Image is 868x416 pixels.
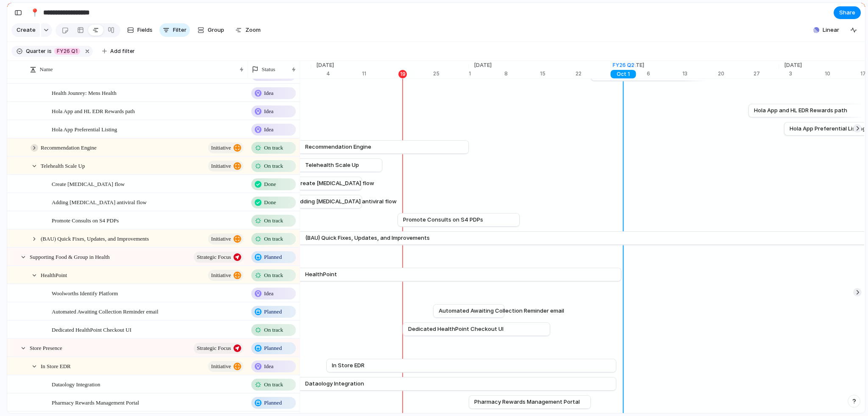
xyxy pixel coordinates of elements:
[52,397,139,407] span: Pharmacy Rewards Management Portal
[718,70,754,78] div: 20
[789,70,825,78] div: 3
[403,214,514,226] a: Promote Consults on S4 PDPs
[52,179,125,189] span: Create [MEDICAL_DATA] flow
[264,326,283,334] span: On track
[189,377,611,390] a: Dataology Integration
[11,23,40,37] button: Create
[305,234,430,242] span: (BAU) Quick Fixes, Updates, and Improvements
[469,70,504,78] div: 1
[264,289,273,298] span: Idea
[57,47,78,55] span: FY26 Q1
[52,215,119,225] span: Promote Consults on S4 PDPs
[754,104,865,117] a: Hola App and HL EDR Rewards path
[264,399,282,407] span: Planned
[305,270,337,279] span: HealthPoint
[52,379,100,389] span: Dataology Integration
[779,61,807,69] span: [DATE]
[245,26,261,34] span: Zoom
[264,216,283,225] span: On track
[30,7,39,18] div: 📍
[17,26,36,34] span: Create
[398,70,407,78] div: 19
[173,26,186,34] span: Filter
[47,47,52,55] span: is
[834,6,861,19] button: Share
[305,380,364,388] span: Dataology Integration
[305,143,371,151] span: Recommendation Engine
[810,24,843,36] button: Linear
[110,47,135,55] span: Add filter
[754,106,847,115] span: Hola App and HL EDR Rewards path
[41,161,85,170] span: Telehealth Scale Up
[398,70,433,78] div: 18
[52,324,131,334] span: Dedicated HealthPoint Checkout UI
[194,252,243,263] button: Strategic Focus
[52,288,118,298] span: Woolworths Identify Platform
[26,47,46,55] span: Quarter
[194,343,243,354] button: Strategic Focus
[197,342,231,354] span: Strategic Focus
[439,305,499,317] a: Automated Awaiting Collection Reminder email
[621,61,649,69] span: [DATE]
[208,26,224,34] span: Group
[264,107,273,116] span: Idea
[28,6,42,19] button: 📍
[504,70,540,78] div: 8
[266,159,377,172] a: Telehealth Scale Up
[53,47,82,56] button: FY26 Q1
[264,180,276,189] span: Done
[211,142,231,154] span: initiative
[211,361,231,372] span: initiative
[52,106,135,116] span: Hola App and HL EDR Rewards path
[41,233,149,243] span: (BAU) Quick Fixes, Updates, and Improvements
[208,361,243,372] button: initiative
[296,179,374,188] span: Create [MEDICAL_DATA] flow
[41,270,67,280] span: HealthPoint
[311,61,339,69] span: [DATE]
[30,252,110,261] span: Supporting Food & Group in Health
[211,269,231,281] span: initiative
[326,70,362,78] div: 4
[52,124,117,134] span: Hola App Preferential Listing
[208,142,243,153] button: initiative
[408,325,504,333] span: Dedicated HealthPoint Checkout UI
[211,160,231,172] span: initiative
[264,380,283,389] span: On track
[264,125,273,134] span: Idea
[264,308,282,316] span: Planned
[46,47,53,56] button: is
[296,197,397,206] span: Adding [MEDICAL_DATA] antiviral flow
[159,23,190,37] button: Filter
[647,70,682,78] div: 6
[264,235,283,243] span: On track
[469,61,497,69] span: [DATE]
[193,23,228,37] button: Group
[264,271,283,280] span: On track
[52,306,159,316] span: Automated Awaiting Collection Reminder email
[540,70,576,78] div: 15
[439,307,564,315] span: Automated Awaiting Collection Reminder email
[611,61,636,69] div: FY26 Q2
[474,396,585,408] a: Pharmacy Rewards Management Portal
[296,195,356,208] a: Adding [MEDICAL_DATA] antiviral flow
[362,70,398,78] div: 11
[41,142,97,152] span: Recommendation Engine
[195,268,616,281] a: HealthPoint
[211,233,231,245] span: initiative
[208,233,243,244] button: initiative
[291,70,311,78] div: 28
[197,251,231,263] span: Strategic Focus
[474,398,580,406] span: Pharmacy Rewards Management Portal
[124,23,156,37] button: Fields
[408,323,545,336] a: Dedicated HealthPoint Checkout UI
[825,70,860,78] div: 10
[208,270,243,281] button: initiative
[97,45,140,57] button: Add filter
[264,144,283,152] span: On track
[262,65,275,74] span: Status
[305,161,359,169] span: Telehealth Scale Up
[754,70,779,78] div: 27
[264,362,273,371] span: Idea
[682,70,718,78] div: 13
[296,141,463,153] a: Recommendation Engine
